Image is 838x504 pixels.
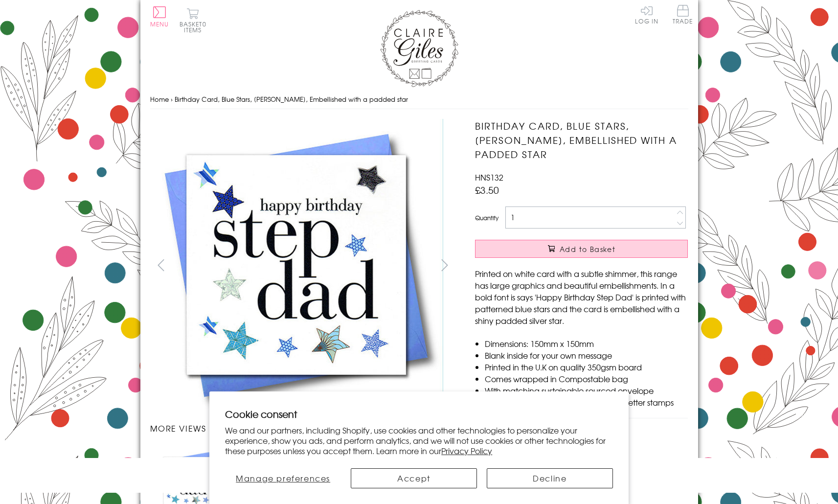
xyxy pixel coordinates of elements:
[485,349,688,361] li: Blank inside for your own message
[475,240,688,258] button: Add to Basket
[225,425,613,456] p: We and our partners, including Shopify, use cookies and other technologies to personalize your ex...
[475,213,498,222] label: Quantity
[487,468,613,488] button: Decline
[635,5,658,24] a: Log In
[441,445,492,457] a: Privacy Policy
[150,90,688,110] nav: breadcrumbs
[150,422,456,434] h3: More views
[150,20,169,28] span: Menu
[485,373,688,385] li: Comes wrapped in Compostable bag
[485,338,688,349] li: Dimensions: 150mm x 150mm
[475,268,688,326] p: Printed on white card with a subtle shimmer, this range has large graphics and beautiful embellis...
[225,468,341,488] button: Manage preferences
[475,119,688,161] h1: Birthday Card, Blue Stars, [PERSON_NAME], Embellished with a padded star
[560,244,615,254] span: Add to Basket
[180,8,206,33] button: Basket0 items
[673,5,693,24] span: Trade
[236,472,330,484] span: Manage preferences
[380,10,458,87] img: Claire Giles Greetings Cards
[150,6,169,27] button: Menu
[673,5,693,26] a: Trade
[150,119,443,412] img: Birthday Card, Blue Stars, Stepdad, Embellished with a padded star
[150,94,169,104] a: Home
[150,254,172,276] button: prev
[485,361,688,373] li: Printed in the U.K on quality 350gsm board
[455,119,749,412] img: Birthday Card, Blue Stars, Stepdad, Embellished with a padded star
[175,94,408,104] span: Birthday Card, Blue Stars, [PERSON_NAME], Embellished with a padded star
[485,385,688,396] li: With matching sustainable sourced envelope
[475,171,503,183] span: HNS132
[171,94,173,104] span: ›
[475,183,499,197] span: £3.50
[184,20,206,34] span: 0 items
[351,468,477,488] button: Accept
[225,407,613,421] h2: Cookie consent
[433,254,455,276] button: next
